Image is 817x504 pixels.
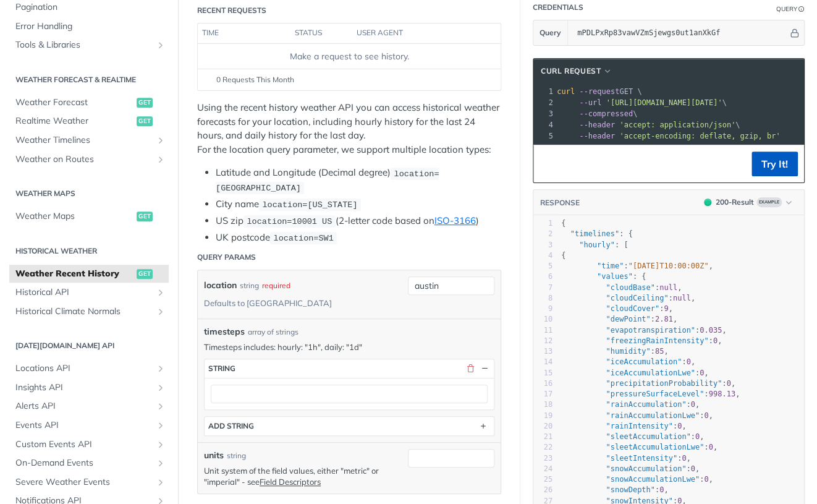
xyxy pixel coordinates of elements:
span: "rainIntensity" [606,422,672,430]
button: Hide [479,363,490,374]
span: location=10001 US [247,217,332,226]
span: : , [561,262,713,270]
span: Example [756,197,782,207]
button: ADD string [205,417,494,435]
li: City name [216,197,501,211]
h2: [DATE][DOMAIN_NAME] API [9,340,169,351]
span: Weather Maps [15,210,133,223]
div: 24 [533,464,552,474]
li: US zip (2-letter code based on ) [216,214,501,228]
span: : , [561,315,677,323]
div: 18 [533,399,552,410]
div: 13 [533,346,552,357]
span: 0 [686,357,690,366]
button: Show subpages for Weather on Routes [156,155,166,164]
a: Weather Forecastget [9,93,169,112]
span: : , [561,464,700,473]
div: 22 [533,442,552,453]
span: location=[GEOGRAPHIC_DATA] [216,169,439,192]
span: 0 [691,400,695,409]
span: 0 [704,411,708,420]
span: 'accept-encoding: deflate, gzip, br' [619,132,780,140]
span: 0 [659,485,664,494]
button: RESPONSE [540,197,580,209]
a: Weather TimelinesShow subpages for Weather Timelines [9,131,169,150]
span: "freezingRainIntensity" [606,336,708,345]
span: : , [561,294,695,302]
div: string [227,450,246,461]
span: timesteps [204,325,245,338]
span: "cloudCover" [606,304,659,313]
span: --url [579,98,601,107]
span: "hourly" [579,241,615,249]
span: 0 [700,369,704,377]
div: 7 [533,283,552,293]
button: Show subpages for Custom Events API [156,440,166,450]
label: location [204,276,237,294]
a: Historical APIShow subpages for Historical API [9,283,169,302]
span: Historical Climate Normals [15,305,153,318]
span: "dewPoint" [606,315,650,323]
div: 23 [533,453,552,464]
button: Show subpages for On-Demand Events [156,458,166,468]
span: : , [561,475,713,484]
span: : , [561,485,669,494]
a: Severe Weather EventsShow subpages for Severe Weather Events [9,473,169,492]
span: "cloudBase" [606,283,654,292]
div: 8 [533,293,552,304]
a: Weather Mapsget [9,207,169,226]
div: 3 [533,240,552,250]
div: Query [776,4,797,14]
i: Information [798,6,805,12]
span: "rainAccumulationLwe" [606,411,700,420]
span: : , [561,336,722,345]
span: : , [561,379,735,388]
span: { [561,251,565,260]
span: : , [561,400,700,409]
span: 0 [695,432,700,441]
span: 0 [708,443,713,451]
a: Weather on RoutesShow subpages for Weather on Routes [9,150,169,169]
div: 4 [534,119,555,130]
span: \ [557,121,740,129]
a: Historical Climate NormalsShow subpages for Historical Climate Normals [9,302,169,321]
span: Historical API [15,286,153,299]
button: Show subpages for Insights API [156,383,166,393]
span: 0 [726,379,730,388]
div: ADD string [208,421,254,430]
span: "iceAccumulation" [606,357,682,366]
span: 0 Requests This Month [216,74,294,85]
a: Weather Recent Historyget [9,265,169,283]
div: 19 [533,411,552,421]
a: Events APIShow subpages for Events API [9,416,169,435]
div: 200 - Result [716,197,754,208]
span: Alerts API [15,400,153,412]
span: null [659,283,677,292]
div: Defaults to [GEOGRAPHIC_DATA] [204,294,332,312]
span: : { [561,229,633,238]
span: 0 [677,422,682,430]
span: "snowAccumulationLwe" [606,475,700,484]
span: "precipitationProbability" [606,379,722,388]
a: Custom Events APIShow subpages for Custom Events API [9,435,169,454]
div: Query Params [197,252,256,263]
span: : , [561,422,686,430]
div: 9 [533,304,552,314]
div: Make a request to see history. [203,50,496,63]
span: Weather Recent History [15,268,133,280]
button: Show subpages for Locations API [156,364,166,374]
div: string [208,364,235,373]
span: : , [561,432,704,441]
input: apikey [571,20,788,45]
button: Show subpages for Weather Timelines [156,135,166,145]
span: Custom Events API [15,438,153,451]
th: user agent [352,23,476,43]
a: Locations APIShow subpages for Locations API [9,359,169,378]
div: string [240,276,259,294]
span: : , [561,326,726,335]
p: Unit system of the field values, either "metric" or "imperial" - see [204,465,402,487]
span: "cloudCeiling" [606,294,668,302]
div: 16 [533,378,552,389]
button: Delete [465,363,476,374]
a: Insights APIShow subpages for Insights API [9,378,169,397]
